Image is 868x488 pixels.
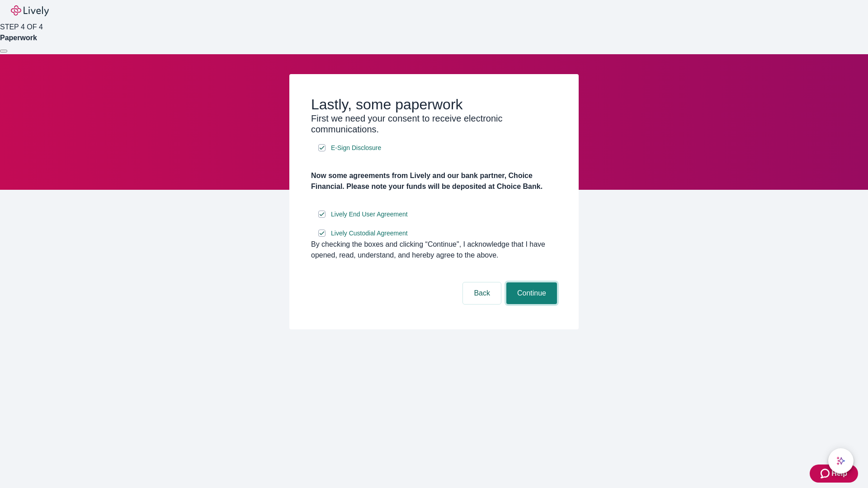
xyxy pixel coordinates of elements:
[329,142,383,154] a: e-sign disclosure document
[311,113,557,135] h3: First we need your consent to receive electronic communications.
[831,468,847,479] span: Help
[506,282,557,304] button: Continue
[329,228,410,239] a: e-sign disclosure document
[331,210,408,219] span: Lively End User Agreement
[331,143,381,153] span: E-Sign Disclosure
[463,282,501,304] button: Back
[311,96,557,113] h2: Lastly, some paperwork
[11,5,49,16] img: Lively
[821,468,831,479] svg: Zendesk support icon
[331,229,408,238] span: Lively Custodial Agreement
[810,465,858,483] button: Zendesk support iconHelp
[311,170,557,192] h4: Now some agreements from Lively and our bank partner, Choice Financial. Please note your funds wi...
[311,239,557,261] div: By checking the boxes and clicking “Continue", I acknowledge that I have opened, read, understand...
[329,209,410,220] a: e-sign disclosure document
[828,448,854,474] button: chat
[836,456,845,465] svg: Lively AI Assistant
